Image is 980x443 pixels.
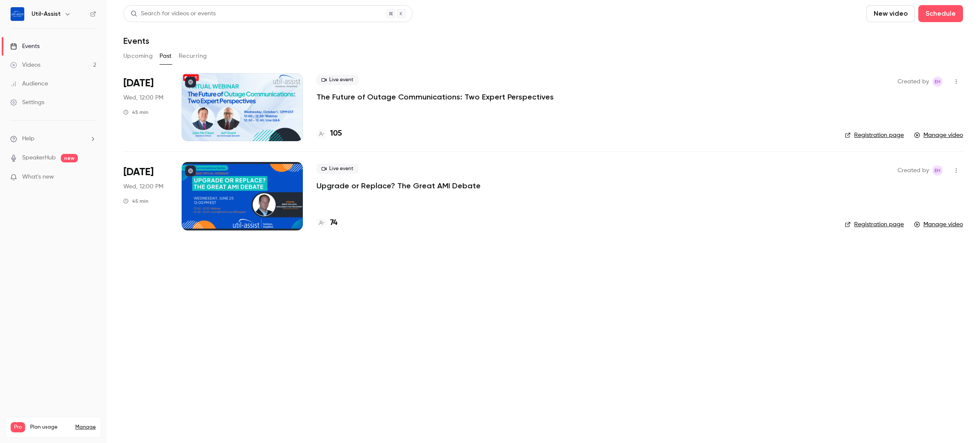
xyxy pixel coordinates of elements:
div: 45 min [123,109,148,116]
span: new [61,154,78,162]
a: Registration page [845,220,904,229]
div: Settings [10,98,44,107]
a: 74 [316,217,337,229]
span: Wed, 12:00 PM [123,182,163,191]
button: Past [160,49,172,63]
span: Live event [316,164,359,174]
div: Oct 1 Wed, 12:00 PM (America/Toronto) [123,73,168,141]
span: Plan usage [30,424,70,431]
a: SpeakerHub [22,153,56,162]
h4: 74 [330,217,337,229]
div: Audience [10,80,48,88]
span: Emily Henderson [932,77,943,87]
a: Registration page [845,131,904,139]
div: Jun 25 Wed, 12:00 PM (America/Toronto) [123,162,168,230]
span: Created by [897,165,929,176]
a: Manage video [914,131,963,139]
span: [DATE] [123,77,154,90]
span: Emily Henderson [932,165,943,176]
a: Upgrade or Replace? The Great AMI Debate [316,181,481,191]
h1: Events [123,36,149,46]
span: Pro [11,422,25,432]
a: Manage [75,424,96,431]
a: 105 [316,128,342,139]
span: Wed, 12:00 PM [123,94,163,102]
a: The Future of Outage Communications: Two Expert Perspectives [316,92,554,102]
span: [DATE] [123,165,154,179]
button: Schedule [918,5,963,22]
button: Recurring [179,49,207,63]
span: Live event [316,75,359,85]
h4: 105 [330,128,342,139]
span: Created by [897,77,929,87]
div: Videos [10,61,40,69]
span: EH [934,77,940,87]
span: Help [22,134,34,143]
span: EH [934,165,940,176]
span: What's new [22,173,54,182]
button: Upcoming [123,49,153,63]
h6: Util-Assist [31,10,61,18]
li: help-dropdown-opener [10,134,96,143]
button: New video [866,5,915,22]
img: Util-Assist [11,7,24,21]
div: Search for videos or events [131,9,216,18]
div: Events [10,42,40,51]
div: 45 min [123,198,148,204]
a: Manage video [914,220,963,229]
